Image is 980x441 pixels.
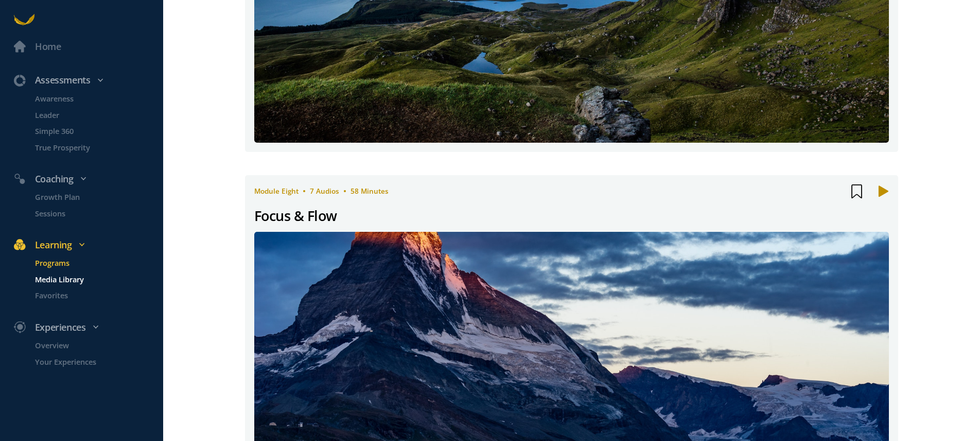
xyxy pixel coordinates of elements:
[35,109,161,121] p: Leader
[35,125,161,137] p: Simple 360
[35,39,61,54] div: Home
[7,238,168,252] div: Learning
[7,73,168,88] div: Assessments
[35,141,161,153] p: True Prosperity
[35,93,161,105] p: Awareness
[21,207,164,219] a: Sessions
[35,274,161,285] p: Media Library
[21,257,164,269] a: Programs
[254,186,299,196] span: module eight
[21,93,164,105] a: Awareness
[21,141,164,153] a: True Prosperity
[310,186,339,196] span: 7 Audios
[35,355,161,367] p: Your Experiences
[7,320,168,335] div: Experiences
[21,290,164,301] a: Favorites
[351,186,389,196] span: 58 Minutes
[21,191,164,203] a: Growth Plan
[35,290,161,301] p: Favorites
[7,172,168,186] div: Coaching
[21,109,164,121] a: Leader
[35,257,161,269] p: Programs
[254,205,337,227] div: Focus & Flow
[21,125,164,137] a: Simple 360
[21,274,164,285] a: Media Library
[35,340,161,351] p: Overview
[21,340,164,351] a: Overview
[35,191,161,203] p: Growth Plan
[21,355,164,367] a: Your Experiences
[35,207,161,219] p: Sessions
